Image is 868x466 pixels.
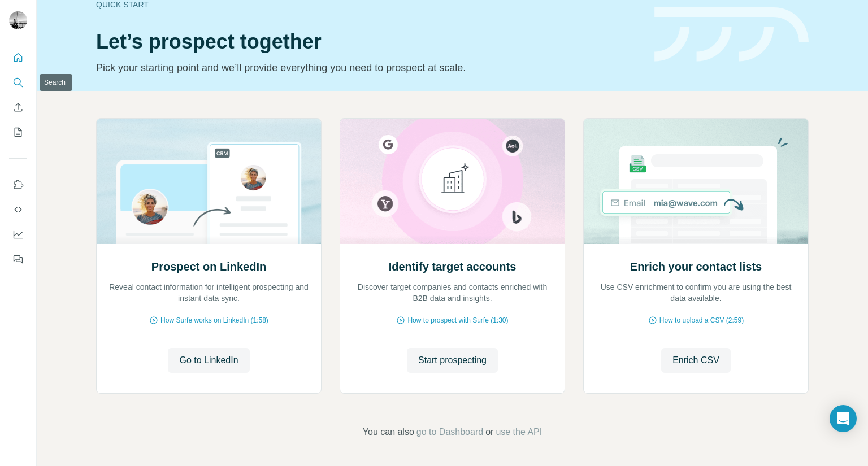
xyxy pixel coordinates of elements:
[416,425,483,439] button: go to Dashboard
[179,354,238,367] span: Go to LinkedIn
[583,119,809,244] img: Enrich your contact lists
[389,259,517,275] h2: Identify target accounts
[407,315,508,325] span: How to prospect with Surfe (1:30)
[9,122,27,142] button: My lists
[96,119,322,244] img: Prospect on LinkedIn
[654,7,809,62] img: banner
[595,281,797,304] p: Use CSV enrichment to confirm you are using the best data available.
[340,119,565,244] img: Identify target accounts
[9,199,27,220] button: Use Surfe API
[96,60,641,76] p: Pick your starting point and we’ll provide everything you need to prospect at scale.
[630,259,762,275] h2: Enrich your contact lists
[496,425,542,439] button: use the API
[661,348,731,373] button: Enrich CSV
[151,259,266,275] h2: Prospect on LinkedIn
[418,354,487,367] span: Start prospecting
[9,47,27,68] button: Quick start
[160,315,268,325] span: How Surfe works on LinkedIn (1:58)
[108,281,310,304] p: Reveal contact information for intelligent prospecting and instant data sync.
[672,354,719,367] span: Enrich CSV
[9,249,27,269] button: Feedback
[9,11,27,29] img: Avatar
[351,281,553,304] p: Discover target companies and contacts enriched with B2B data and insights.
[9,72,27,93] button: Search
[407,348,498,373] button: Start prospecting
[659,315,744,325] span: How to upload a CSV (2:59)
[168,348,249,373] button: Go to LinkedIn
[830,405,857,432] div: Open Intercom Messenger
[9,224,27,245] button: Dashboard
[9,97,27,117] button: Enrich CSV
[485,425,493,439] span: or
[9,175,27,195] button: Use Surfe on LinkedIn
[363,425,414,439] span: You can also
[96,31,641,53] h1: Let’s prospect together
